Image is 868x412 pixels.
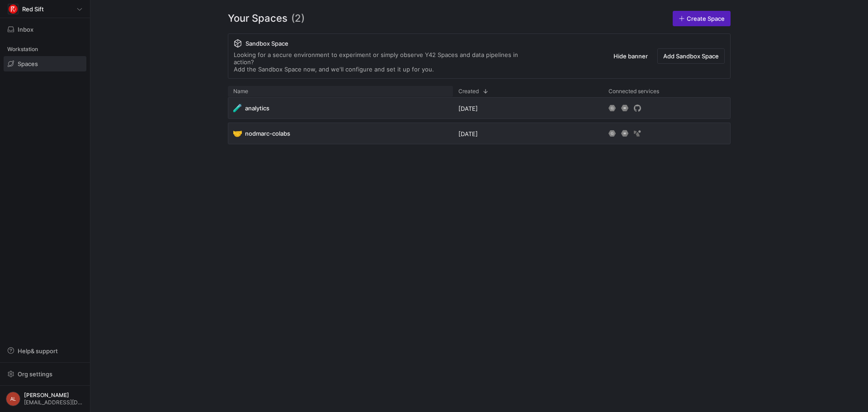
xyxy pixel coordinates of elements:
a: Spaces [4,56,86,71]
a: Create Space [673,11,731,26]
span: Your Spaces [228,11,288,26]
span: Name [233,88,248,95]
span: 🧪 [233,104,241,112]
span: Sandbox Space [245,40,288,47]
button: Hide banner [608,48,654,64]
div: Press SPACE to select this row. [228,123,731,148]
div: Looking for a secure environment to experiment or simply observe Y42 Spaces and data pipelines in... [234,51,537,73]
span: Created [458,88,479,95]
span: analytics [245,104,269,112]
div: Press SPACE to select this row. [228,97,731,123]
span: Spaces [18,60,38,67]
span: Help & support [18,347,58,355]
span: [PERSON_NAME] [24,392,84,398]
span: (2) [291,11,305,26]
div: AL [6,392,20,406]
span: [EMAIL_ADDRESS][DOMAIN_NAME] [24,399,84,406]
button: Inbox [4,22,86,37]
img: https://storage.googleapis.com/y42-prod-data-exchange/images/C0c2ZRu8XU2mQEXUlKrTCN4i0dD3czfOt8UZ... [9,5,18,14]
div: Workstation [4,43,86,56]
span: 🤝 [233,129,241,137]
span: Inbox [18,26,33,33]
span: Add Sandbox Space [663,52,719,60]
span: nodmarc-colabs [245,130,290,137]
a: Org settings [4,371,86,379]
span: Red Sift [22,5,44,13]
button: Add Sandbox Space [657,48,725,64]
span: Create Space [687,15,725,22]
button: AL[PERSON_NAME][EMAIL_ADDRESS][DOMAIN_NAME] [4,389,86,408]
button: Help& support [4,343,86,359]
button: Org settings [4,366,86,382]
span: Hide banner [613,52,648,60]
span: Org settings [18,370,52,378]
span: Connected services [609,88,659,95]
span: [DATE] [458,105,478,112]
span: [DATE] [458,130,478,137]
